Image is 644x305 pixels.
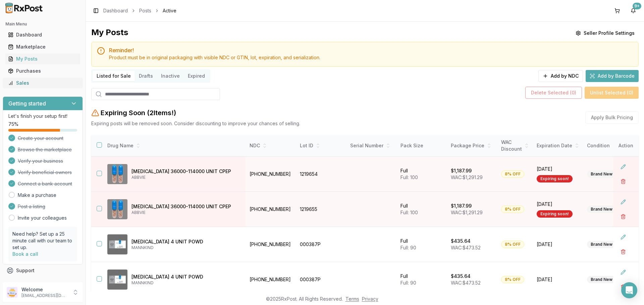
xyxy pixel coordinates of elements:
[101,108,176,118] h2: Expiring Soon ( 2 Item s !)
[250,142,292,149] div: NDC
[163,7,176,14] span: Active
[451,142,493,149] div: Package Price
[451,280,481,286] span: WAC: $473.52
[18,203,45,210] span: Post a listing
[400,210,418,215] span: Full: 100
[18,158,63,164] span: Verify your business
[5,53,80,65] a: My Posts
[617,246,629,258] button: Delete
[538,70,583,82] button: Add by NDC
[131,175,240,180] p: ABBVIE
[18,180,72,187] span: Connect a bank account
[613,135,639,157] th: Action
[537,201,579,208] span: [DATE]
[107,270,127,290] img: Afrezza 4 UNIT POWD
[451,273,471,280] p: $435.64
[91,27,128,39] div: My Posts
[131,280,240,286] p: MANNKIND
[109,48,633,53] h5: Reminder!
[3,66,83,76] button: Purchases
[21,293,68,298] p: [EMAIL_ADDRESS][DOMAIN_NAME]
[5,29,80,41] a: Dashboard
[18,169,72,176] span: Verify beneficial owners
[8,121,18,128] span: 75 %
[572,27,639,39] button: Seller Profile Settings
[18,146,72,153] span: Browse the marketplace
[345,296,359,302] a: Terms
[396,135,447,157] th: Pack Size
[107,199,127,219] img: Creon 36000-114000 UNIT CPEP
[3,54,83,64] button: My Posts
[296,262,346,297] td: 000387P
[3,78,83,88] button: Sales
[400,245,416,250] span: Full: 90
[617,281,629,293] button: Delete
[400,280,416,286] span: Full: 90
[8,68,77,74] div: Purchases
[350,142,392,149] div: Serial Number
[296,192,346,227] td: 1219655
[135,71,157,81] button: Drafts
[18,215,67,221] a: Invite your colleagues
[300,142,342,149] div: Lot ID
[501,206,524,213] div: 8% OFF
[587,170,616,178] div: Brand New
[103,7,176,14] nav: breadcrumb
[131,203,240,210] p: [MEDICAL_DATA] 36000-114000 UNIT CPEP
[451,174,483,180] span: WAC: $1,291.29
[131,168,240,175] p: [MEDICAL_DATA] 36000-114000 UNIT CPEP
[8,80,77,86] div: Sales
[8,56,77,62] div: My Posts
[451,238,471,244] p: $435.64
[396,227,447,262] td: Full
[501,170,524,178] div: 8% OFF
[451,245,481,250] span: WAC: $473.52
[139,7,151,14] a: Posts
[3,3,46,13] img: RxPost Logo
[451,210,483,215] span: WAC: $1,291.29
[91,120,300,127] p: Expiring posts will be removed soon. Consider discounting to improve your chances of selling.
[246,227,296,262] td: [PHONE_NUMBER]
[5,77,80,89] a: Sales
[396,157,447,192] td: Full
[621,282,637,298] div: Open Intercom Messenger
[617,196,629,208] button: Edit
[16,279,39,286] span: Feedback
[246,262,296,297] td: [PHONE_NUMBER]
[246,192,296,227] td: [PHONE_NUMBER]
[3,277,83,289] button: Feedback
[109,54,633,61] div: Product must be in original packaging with visible NDC or GTIN, lot, expiration, and serialization.
[5,65,80,77] a: Purchases
[400,174,418,180] span: Full: 100
[107,234,127,254] img: Afrezza 4 UNIT POWD
[157,71,184,81] button: Inactive
[107,142,240,149] div: Drug Name
[103,7,128,14] a: Dashboard
[8,99,46,107] h3: Getting started
[18,135,63,142] span: Create your account
[396,192,447,227] td: Full
[537,276,579,283] span: [DATE]
[21,286,68,293] p: Welcome
[586,70,639,82] button: Add by Barcode
[18,192,56,199] a: Make a purchase
[451,167,472,174] p: $1,187.99
[617,175,629,187] button: Delete
[617,266,629,278] button: Edit
[107,164,127,184] img: Creon 36000-114000 UNIT CPEP
[131,210,240,215] p: ABBVIE
[537,142,579,149] div: Expiration Date
[587,241,616,248] div: Brand New
[587,206,616,213] div: Brand New
[8,113,77,120] p: Let's finish your setup first!
[617,161,629,173] button: Edit
[3,29,83,40] button: Dashboard
[7,287,17,298] img: User avatar
[8,44,77,50] div: Marketplace
[537,210,573,218] div: Expiring soon!
[628,5,639,16] button: 9+
[5,21,80,27] h2: Main Menu
[396,262,447,297] td: Full
[296,157,346,192] td: 1219654
[131,238,240,245] p: [MEDICAL_DATA] 4 UNIT POWD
